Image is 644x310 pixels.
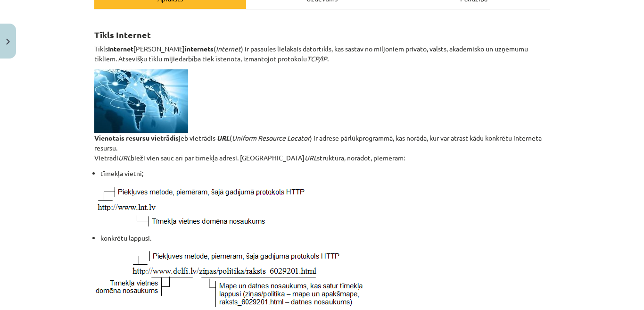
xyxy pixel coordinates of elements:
li: tīmekļa vietni; [100,168,550,178]
p: jeb vietrādis ( ) ir adrese pārlūkprogrammā, kas norāda, kur var atrast kādu konkrētu interneta r... [94,69,550,163]
em: URL [305,153,317,162]
em: Uniform Resource Locator [232,134,310,142]
em: TCP/IP [307,54,327,63]
strong: Tīkls Internet [94,29,151,40]
p: Tīkls [PERSON_NAME] ( ) ir pasaules lielākais datortīkls, kas sastāv no miljoniem privāto, valsts... [94,44,550,64]
li: konkrētu lappusi. [100,233,550,243]
img: icon-close-lesson-0947bae3869378f0d4975bcd49f059093ad1ed9edebbc8119c70593378902aed.svg [6,39,10,45]
strong: internets [185,44,214,53]
strong: Internet [108,44,133,53]
em: URL [118,153,131,162]
em: Internet [216,44,241,53]
strong: Vienotais resursu vietrādis [94,134,179,142]
em: URL [217,134,230,142]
